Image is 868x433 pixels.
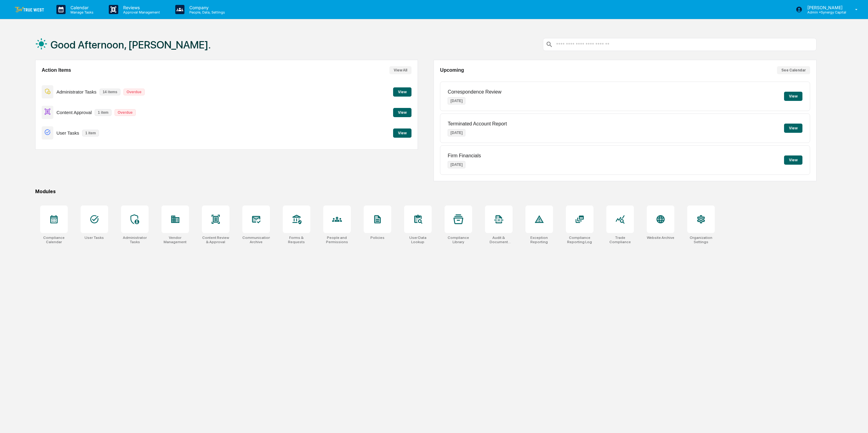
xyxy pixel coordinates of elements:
[802,10,846,14] p: Admin • Synergy Capital
[440,67,464,73] h2: Upcoming
[323,236,351,244] div: People and Permissions
[95,109,112,116] p: 1 item
[647,236,674,240] div: Website Archive
[687,236,715,244] div: Organization Settings
[777,66,810,74] button: See Calendar
[389,66,411,74] button: View All
[784,92,802,101] button: View
[184,5,228,10] p: Company
[445,236,472,244] div: Compliance Library
[40,236,68,244] div: Compliance Calendar
[566,236,593,244] div: Compliance Reporting Log
[448,97,465,105] p: [DATE]
[802,5,846,10] p: [PERSON_NAME]
[15,7,44,13] img: logo
[202,236,229,244] div: Content Review & Approval
[66,10,97,14] p: Manage Tasks
[115,109,136,116] p: Overdue
[123,89,145,95] p: Overdue
[393,108,411,117] button: View
[100,89,120,95] p: 14 items
[393,109,411,115] a: View
[393,87,411,97] button: View
[118,5,163,10] p: Reviews
[85,236,104,240] div: User Tasks
[784,124,802,133] button: View
[66,5,97,10] p: Calendar
[448,89,501,95] p: Correspondence Review
[242,236,270,244] div: Communications Archive
[56,89,97,94] p: Administrator Tasks
[283,236,310,244] div: Forms & Requests
[448,129,465,136] p: [DATE]
[393,128,411,138] button: View
[404,236,432,244] div: User Data Lookup
[56,130,79,136] p: User Tasks
[606,236,634,244] div: Trade Compliance
[121,236,149,244] div: Administrator Tasks
[393,130,411,136] a: View
[56,110,92,115] p: Content Approval
[448,153,481,159] p: Firm Financials
[448,121,507,127] p: Terminated Account Report
[82,130,99,136] p: 1 item
[448,161,465,168] p: [DATE]
[393,89,411,94] a: View
[784,155,802,165] button: View
[161,236,189,244] div: Vendor Management
[118,10,163,14] p: Approval Management
[184,10,228,14] p: People, Data, Settings
[42,67,71,73] h2: Action Items
[525,236,553,244] div: Exception Reporting
[35,189,817,194] div: Modules
[51,39,211,51] h1: Good Afternoon, [PERSON_NAME].
[370,236,385,240] div: Policies
[485,236,513,244] div: Audit & Document Logs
